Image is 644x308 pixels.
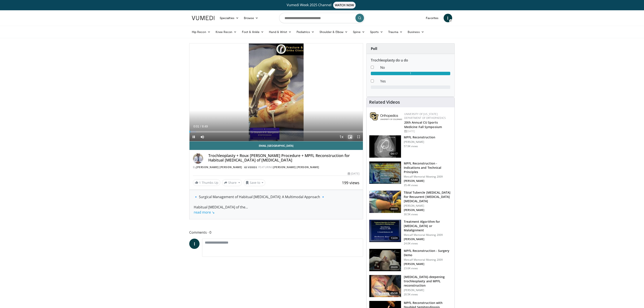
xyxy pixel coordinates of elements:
[369,249,452,271] a: 20:09 MPFL Reconstruction - Surgery Demo Metcalf Memorial Meeting 2009 [PERSON_NAME] 23.6K views
[239,28,267,36] a: Foot & Ankle
[404,179,452,183] p: [PERSON_NAME]
[346,133,354,141] button: Enable picture-in-picture mode
[404,238,452,241] p: [PERSON_NAME]
[208,153,359,163] h4: Trochleoplasty + Roux [PERSON_NAME] Procedure + MPFL Reconstruction for Habitual [MEDICAL_DATA] o...
[354,133,363,141] button: Fullscreen
[444,14,452,22] a: I
[333,2,356,9] span: WATCH NOW
[369,220,401,242] img: 642537_3.png.150x105_q85_crop-smart_upscale.jpg
[389,152,399,156] span: 04:17
[369,191,401,213] img: O0cEsGv5RdudyPNn5hMDoxOjB1O5lLKx_1.150x105_q85_crop-smart_upscale.jpg
[200,125,201,128] span: /
[369,275,452,298] a: 05:58 [MEDICAL_DATA]-deepening trochleoplasty and MPFL reconstruction [PERSON_NAME] 20.5K views
[348,172,359,176] div: [DATE]
[389,178,399,182] span: 12:40
[369,161,452,187] a: 12:40 MPFL Reconstruction - Indications and Technical Principles Metcalf Memorial Meeting 2009 [P...
[199,181,201,185] span: 1
[404,120,442,129] a: 20th Annual CU Sports Medicine Fall Symposium
[202,125,208,128] span: 8:49
[404,293,418,296] p: 20.5K views
[377,65,453,70] dd: No
[217,14,241,22] a: Specialties
[189,133,198,141] button: Pause
[198,133,207,141] button: Mute
[404,213,418,216] p: 30.5K views
[369,275,401,297] img: XzOTlMlQSGUnbGTX4xMDoxOjB1O8AjAz_1.150x105_q85_crop-smart_upscale.jpg
[404,112,446,120] a: University of [US_STATE] Department of Orthopaedics
[404,258,452,262] p: Metcalf Memorial Meeting 2009
[404,289,452,292] p: [PERSON_NAME]
[193,125,199,128] span: 0:01
[342,180,359,185] span: 199 views
[389,265,399,269] span: 20:09
[279,13,365,23] input: Search topics, interventions
[369,135,452,158] a: 04:17 MPFL Reconstruction [PERSON_NAME] 57.9K views
[404,161,452,174] h3: MPFL Reconstruction - Indications and Technical Principles
[350,28,367,36] a: Spine
[371,72,450,75] div: 1
[370,112,402,120] img: 355603a8-37da-49b6-856f-e00d7e9307d3.png.150x105_q85_autocrop_double_scale_upscale_version-0.2.png
[404,275,452,288] h3: [MEDICAL_DATA]-deepening trochleoplasty and MPFL reconstruction
[369,190,452,216] a: 04:09 Tibial Tubercle [MEDICAL_DATA] For Recuurent [MEDICAL_DATA] [MEDICAL_DATA] [PERSON_NAME] [P...
[222,179,242,186] button: Share
[294,28,317,36] a: Pediatrics
[369,161,401,184] img: 642458_3.png.150x105_q85_crop-smart_upscale.jpg
[369,220,452,245] a: 13:09 Treatment Algorithm for [MEDICAL_DATA] or Malalignment Metcalf Memorial Meeting 2009 [PERSO...
[189,131,363,133] div: Progress Bar
[266,28,294,36] a: Hand & Wrist
[193,165,359,169] div: By FEATURING
[404,204,452,208] p: [PERSON_NAME]
[192,2,452,9] a: Vumedi Week 2025 ChannelWATCH NOW
[189,230,363,235] span: Comments 0
[189,239,200,249] a: I
[194,205,248,215] span: ...
[371,46,377,51] strong: Poll
[369,100,400,105] h4: Related Videos
[404,184,418,187] p: 35.4K views
[196,165,242,169] a: [PERSON_NAME] [PERSON_NAME]
[404,267,418,270] p: 23.6K views
[386,28,405,36] a: Trauma
[317,28,350,36] a: Shoulder & Elbow
[369,135,401,158] img: 38434_0000_3.png.150x105_q85_crop-smart_upscale.jpg
[404,129,451,133] div: [DATE]
[404,249,452,257] h3: MPFL Reconstruction - Surgery Demo
[194,210,215,215] a: read more ↘
[189,141,363,150] a: Email [GEOGRAPHIC_DATA]
[404,262,452,266] p: [PERSON_NAME]
[213,28,239,36] a: Knee Recon
[189,43,363,141] video-js: Video Player
[367,28,386,36] a: Sports
[337,133,346,141] button: Playback Rate
[241,14,261,22] a: Browse
[371,58,450,62] h6: Trochleoplasty do u do
[404,220,452,232] h3: Treatment Algorithm for [MEDICAL_DATA] or Malalignment
[243,165,258,169] a: 63 Videos
[244,179,265,186] button: Save to
[404,135,435,139] h3: MPFL Reconstruction
[389,291,399,295] span: 05:58
[189,28,213,36] a: Hip Recon
[404,175,452,178] p: Metcalf Memorial Meeting 2009
[404,208,452,212] p: [PERSON_NAME]
[404,233,452,237] p: Metcalf Memorial Meeting 2009
[389,236,399,240] span: 13:09
[193,153,203,164] img: Avatar
[405,28,427,36] a: Business
[389,207,399,211] span: 04:09
[369,249,401,271] img: aren_3.png.150x105_q85_crop-smart_upscale.jpg
[377,79,453,84] dd: Yes
[193,179,220,186] a: 1 Thumbs Up
[194,194,359,215] div: 🔹 Surgical Management of Habitual [MEDICAL_DATA]: A Multimodal Approach 🔹 Habitual [MEDICAL_DATA]...
[273,165,319,169] a: [PERSON_NAME] [PERSON_NAME]
[192,16,215,20] img: VuMedi Logo
[404,190,452,203] h3: Tibial Tubercle [MEDICAL_DATA] For Recuurent [MEDICAL_DATA] [MEDICAL_DATA]
[404,242,418,245] p: 24.0K views
[404,140,435,144] p: [PERSON_NAME]
[423,14,441,22] a: Favorites
[404,145,418,148] p: 57.9K views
